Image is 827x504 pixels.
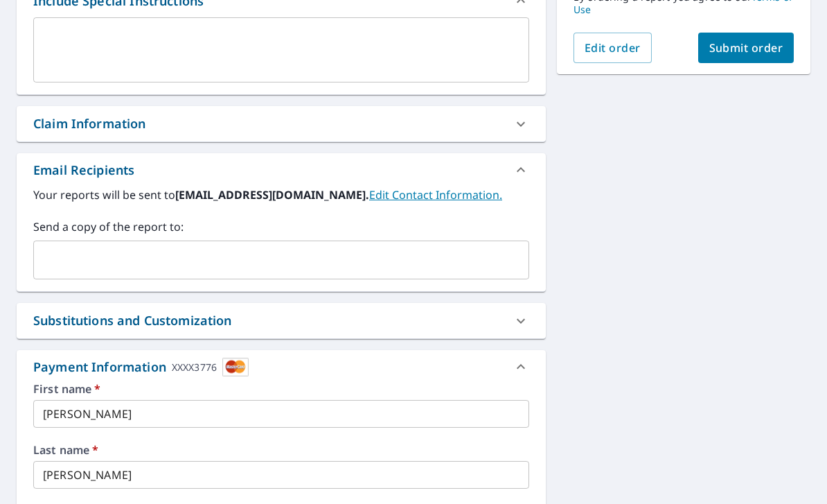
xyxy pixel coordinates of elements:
[33,186,529,203] label: Your reports will be sent to
[573,33,652,63] button: Edit order
[17,350,546,383] div: Payment InformationXXXX3776cardImage
[33,161,134,180] div: Email Recipients
[17,303,546,338] div: Substitutions and Customization
[709,40,783,55] span: Submit order
[33,383,529,394] label: First name
[585,40,641,55] span: Edit order
[698,33,794,63] button: Submit order
[172,358,217,376] div: XXXX3776
[33,218,529,235] label: Send a copy of the report to:
[33,114,146,133] div: Claim Information
[33,311,232,330] div: Substitutions and Customization
[369,187,502,202] a: EditContactInfo
[17,106,546,141] div: Claim Information
[17,153,546,186] div: Email Recipients
[175,187,369,202] b: [EMAIL_ADDRESS][DOMAIN_NAME].
[33,358,249,376] div: Payment Information
[33,444,529,455] label: Last name
[222,358,249,376] img: cardImage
